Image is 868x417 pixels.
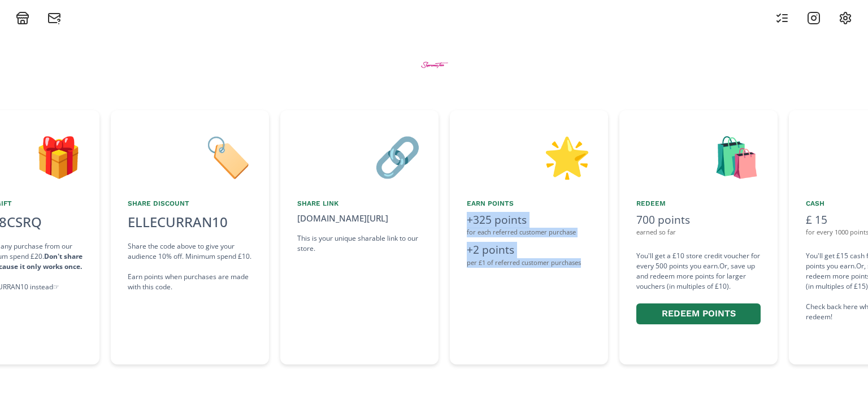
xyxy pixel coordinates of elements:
[636,127,761,185] div: 🛍️
[413,44,455,86] img: BtZWWMaMEGZe
[636,212,761,228] div: 700 points
[128,198,252,208] div: Share Discount
[128,212,228,232] div: ELLECURRAN10
[636,198,761,208] div: Redeem
[128,241,252,292] div: Share the code above to give your audience 10% off. Minimum spend £10. Earn points when purchases...
[467,242,591,258] div: +2 points
[297,127,422,185] div: 🔗
[467,127,591,185] div: 🌟
[636,228,761,237] div: earned so far
[467,258,591,268] div: per £1 of referred customer purchases
[297,233,422,254] div: This is your unique sharable link to our store.
[128,127,252,185] div: 🏷️
[297,212,422,225] div: [DOMAIN_NAME][URL]
[467,228,591,237] div: for each referred customer purchase
[467,212,591,228] div: +325 points
[467,198,591,208] div: Earn points
[636,303,761,324] button: Redeem points
[636,251,761,326] div: You'll get a £10 store credit voucher for every 500 points you earn. Or, save up and redeem more ...
[297,198,422,208] div: Share Link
